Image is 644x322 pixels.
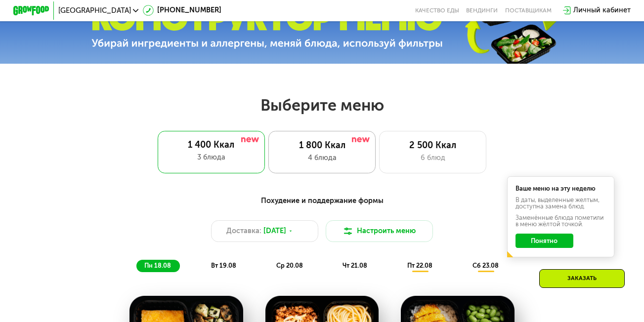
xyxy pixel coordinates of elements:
span: Доставка: [226,226,261,237]
a: Вендинги [466,7,498,14]
span: чт 21.08 [343,262,367,269]
div: 3 блюда [167,152,256,163]
div: Похудение и поддержание формы [57,195,587,206]
span: вт 19.08 [211,262,236,269]
div: 1 800 Ккал [278,140,366,151]
div: 6 блюд [388,153,477,163]
span: [DATE] [263,226,286,237]
div: Заказать [539,269,625,288]
div: Ваше меню на эту неделю [515,186,606,192]
button: Понятно [515,234,573,248]
button: Настроить меню [326,220,433,241]
span: сб 23.08 [472,262,499,269]
div: 2 500 Ккал [388,140,477,151]
div: Личный кабинет [573,5,631,16]
div: 4 блюда [278,153,366,163]
span: [GEOGRAPHIC_DATA] [58,7,131,14]
a: [PHONE_NUMBER] [143,5,221,16]
span: пн 18.08 [144,262,171,269]
div: 1 400 Ккал [167,140,256,151]
div: В даты, выделенные желтым, доступна замена блюд. [515,197,606,209]
div: Заменённые блюда пометили в меню жёлтой точкой. [515,215,606,227]
a: Качество еды [415,7,459,14]
h2: Выберите меню [29,95,615,115]
span: пт 22.08 [407,262,432,269]
span: ср 20.08 [276,262,303,269]
div: поставщикам [505,7,552,14]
